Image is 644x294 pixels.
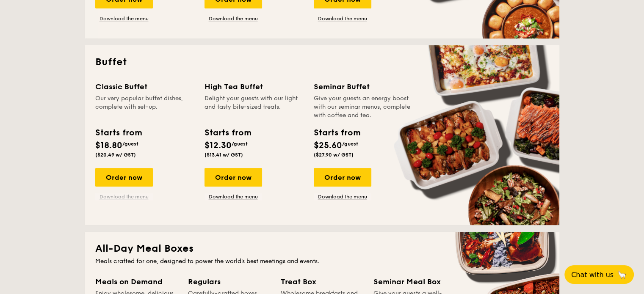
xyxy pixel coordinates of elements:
[314,152,354,158] span: ($27.90 w/ GST)
[314,168,371,187] div: Order now
[314,126,360,139] div: Starts from
[95,152,136,158] span: ($20.49 w/ GST)
[95,15,153,22] a: Download the menu
[205,140,232,151] span: $12.30
[95,168,153,187] div: Order now
[314,193,371,200] a: Download the menu
[188,276,271,288] div: Regulars
[617,270,627,280] span: 🦙
[564,265,634,284] button: Chat with us🦙
[95,193,153,200] a: Download the menu
[205,168,262,187] div: Order now
[232,141,248,147] span: /guest
[95,81,194,93] div: Classic Buffet
[314,140,342,151] span: $25.60
[373,276,456,288] div: Seminar Meal Box
[314,94,413,120] div: Give your guests an energy boost with our seminar menus, complete with coffee and tea.
[205,126,251,139] div: Starts from
[95,126,141,139] div: Starts from
[95,55,549,69] h2: Buffet
[205,15,262,22] a: Download the menu
[205,81,304,93] div: High Tea Buffet
[205,152,243,158] span: ($13.41 w/ GST)
[205,94,304,120] div: Delight your guests with our light and tasty bite-sized treats.
[205,193,262,200] a: Download the menu
[314,81,413,93] div: Seminar Buffet
[281,276,363,288] div: Treat Box
[314,15,371,22] a: Download the menu
[95,242,549,256] h2: All-Day Meal Boxes
[122,141,138,147] span: /guest
[95,94,194,120] div: Our very popular buffet dishes, complete with set-up.
[571,271,614,279] span: Chat with us
[342,141,358,147] span: /guest
[95,140,122,151] span: $18.80
[95,276,178,288] div: Meals on Demand
[95,257,549,266] div: Meals crafted for one, designed to power the world's best meetings and events.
